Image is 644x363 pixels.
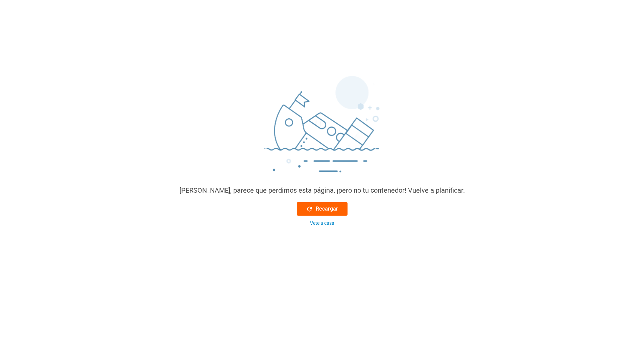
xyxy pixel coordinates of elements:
[316,205,338,213] font: Recargar
[297,202,348,216] button: Recargar
[310,220,334,227] div: Vete a casa
[221,73,424,185] img: sinking_ship.png
[180,185,465,195] div: [PERSON_NAME], parece que perdimos esta página, ¡pero no tu contenedor! Vuelve a planificar.
[297,220,348,227] button: Vete a casa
